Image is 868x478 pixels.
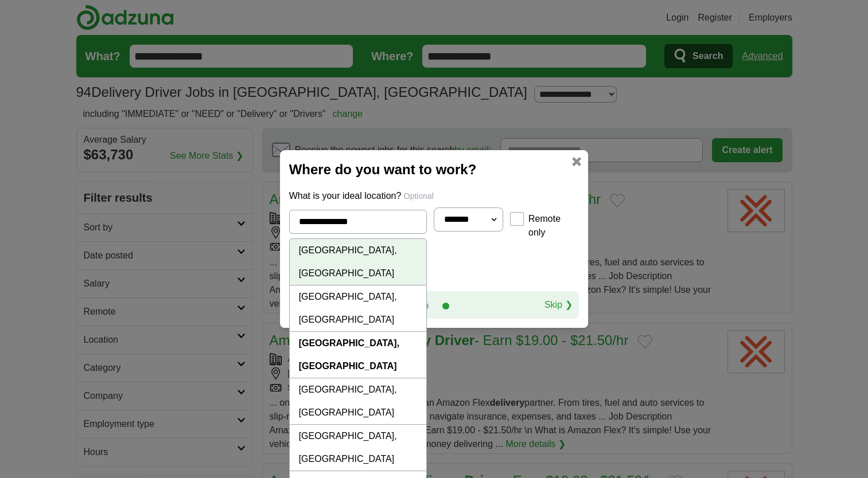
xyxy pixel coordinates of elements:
li: [GEOGRAPHIC_DATA], [GEOGRAPHIC_DATA] [290,285,427,332]
span: Optional [404,191,434,201]
h2: Where do you want to work? [289,159,579,180]
strong: [GEOGRAPHIC_DATA], [GEOGRAPHIC_DATA] [299,338,399,371]
p: What is your ideal location? [289,189,579,203]
label: Remote only [528,212,579,240]
a: Skip ❯ [544,298,573,312]
li: [GEOGRAPHIC_DATA], [GEOGRAPHIC_DATA] [290,239,427,285]
li: [GEOGRAPHIC_DATA], [GEOGRAPHIC_DATA] [290,378,427,425]
li: [GEOGRAPHIC_DATA], [GEOGRAPHIC_DATA] [290,425,427,471]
